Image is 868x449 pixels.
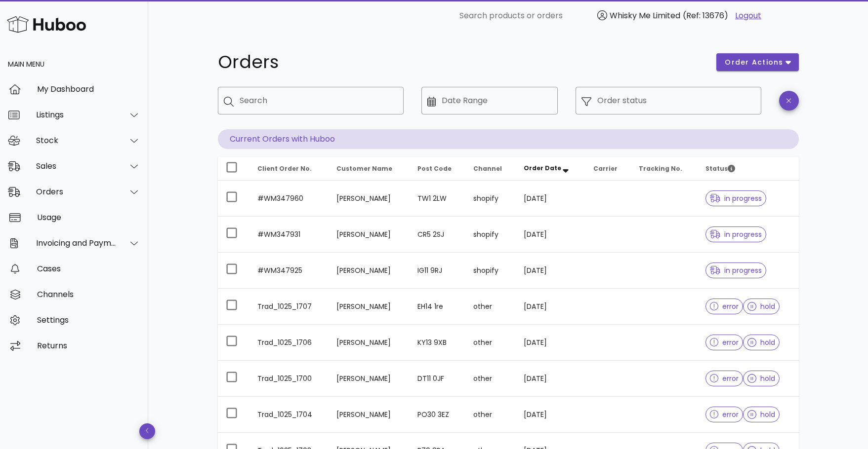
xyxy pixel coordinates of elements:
div: Cases [37,264,140,273]
td: #WM347925 [249,253,329,289]
td: [DATE] [516,181,586,217]
td: DT11 0JF [410,361,466,397]
td: [DATE] [516,217,586,253]
span: order actions [724,57,784,68]
td: IG11 9RJ [410,253,466,289]
span: Channel [473,164,502,173]
td: other [465,325,515,361]
td: [PERSON_NAME] [329,397,409,433]
td: Trad_1025_1706 [249,325,329,361]
td: [PERSON_NAME] [329,217,409,253]
td: other [465,289,515,325]
div: Listings [36,110,117,119]
span: in progress [710,195,762,202]
td: [DATE] [516,397,586,433]
td: [PERSON_NAME] [329,253,409,289]
td: Trad_1025_1700 [249,361,329,397]
img: Huboo Logo [7,14,86,35]
span: hold [747,411,775,418]
div: Returns [37,341,140,350]
div: Usage [37,213,140,222]
td: shopify [465,217,515,253]
td: CR5 2SJ [410,217,466,253]
td: [PERSON_NAME] [329,361,409,397]
div: My Dashboard [37,84,140,94]
td: #WM347931 [249,217,329,253]
th: Carrier [585,157,630,181]
th: Channel [465,157,515,181]
div: Orders [36,187,117,196]
span: (Ref: 13676) [683,10,728,21]
span: hold [747,303,775,310]
td: Trad_1025_1707 [249,289,329,325]
span: Carrier [593,164,618,173]
span: error [710,375,739,382]
th: Customer Name [329,157,409,181]
div: Invoicing and Payments [36,238,117,248]
th: Order Date: Sorted descending. Activate to remove sorting. [516,157,586,181]
td: [DATE] [516,253,586,289]
span: in progress [710,267,762,274]
span: Order Date [524,164,561,172]
td: other [465,397,515,433]
div: Stock [36,136,117,145]
span: Customer Name [336,164,392,173]
td: [PERSON_NAME] [329,325,409,361]
span: error [710,303,739,310]
td: [PERSON_NAME] [329,181,409,217]
span: Status [705,164,735,173]
th: Post Code [410,157,466,181]
span: Client Order No. [257,164,312,173]
td: Trad_1025_1704 [249,397,329,433]
td: [DATE] [516,289,586,325]
a: Logout [735,10,761,22]
th: Status [698,157,799,181]
td: EH14 1re [410,289,466,325]
h1: Orders [218,53,705,71]
span: Whisky Me Limited [610,10,680,21]
span: error [710,339,739,346]
span: hold [747,339,775,346]
td: #WM347960 [249,181,329,217]
span: Post Code [417,164,452,173]
td: PO30 3EZ [410,397,466,433]
td: shopify [465,253,515,289]
th: Tracking No. [631,157,698,181]
span: error [710,411,739,418]
td: other [465,361,515,397]
td: [DATE] [516,361,586,397]
div: Channels [37,290,140,299]
td: KY13 9XB [410,325,466,361]
span: hold [747,375,775,382]
div: Settings [37,315,140,325]
span: Tracking No. [639,164,682,173]
button: order actions [716,53,798,71]
th: Client Order No. [249,157,329,181]
td: TW1 2LW [410,181,466,217]
span: in progress [710,231,762,238]
td: [PERSON_NAME] [329,289,409,325]
p: Current Orders with Huboo [218,129,799,149]
div: Sales [36,161,117,171]
td: [DATE] [516,325,586,361]
td: shopify [465,181,515,217]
